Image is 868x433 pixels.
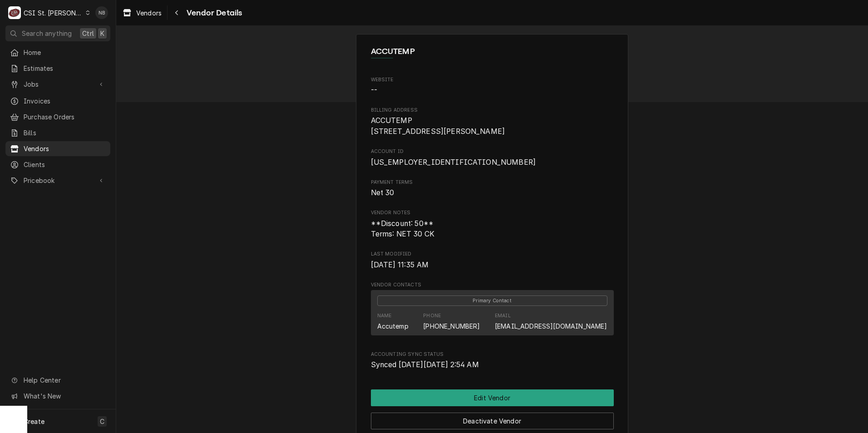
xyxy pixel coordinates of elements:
span: Vendors [136,8,162,18]
div: Payment Terms [371,179,614,198]
span: Bills [24,128,106,138]
div: Contact [371,290,614,335]
span: Accounting Sync Status [371,359,614,370]
span: Billing Address [371,107,614,114]
span: Clients [24,160,106,169]
a: Vendors [119,5,165,20]
div: NB [95,6,108,19]
a: Go to What's New [5,389,110,403]
a: Estimates [5,61,110,76]
button: Search anythingCtrlK [5,25,110,41]
span: Website [371,85,614,96]
span: Billing Address [371,115,614,137]
span: Vendor Details [184,7,242,19]
div: Name [377,312,409,330]
a: [EMAIL_ADDRESS][DOMAIN_NAME] [495,322,607,330]
div: Phone [423,312,480,330]
a: Bills [5,125,110,140]
div: Primary [377,295,607,306]
span: Account ID [371,157,614,168]
a: Clients [5,157,110,172]
div: Nick Badolato's Avatar [95,6,108,19]
a: Purchase Orders [5,109,110,124]
div: Vendor Contacts [371,281,614,340]
span: Vendor Notes [371,218,614,240]
div: Vendor Contacts List [371,290,614,340]
div: Client Information [371,45,614,65]
span: Vendors [24,144,106,153]
span: Home [24,48,106,57]
span: Website [371,76,614,84]
span: Pricebook [24,176,92,185]
span: Name [371,45,614,58]
button: Navigate back [169,5,184,20]
div: Email [495,312,511,320]
a: Invoices [5,93,110,108]
span: [DATE] 11:35 AM [371,261,429,269]
div: Vendor Notes [371,209,614,240]
a: Go to Help Center [5,373,110,388]
a: [PHONE_NUMBER] [423,322,480,330]
span: Last Modified [371,260,614,271]
span: C [100,417,104,426]
span: -- [371,86,377,94]
span: Account ID [371,148,614,155]
div: Account ID [371,148,614,167]
div: CSI St. Louis's Avatar [8,6,21,19]
span: Payment Terms [371,187,614,198]
div: Email [495,312,607,330]
div: Billing Address [371,107,614,137]
span: Invoices [24,96,106,106]
span: Primary Contact [377,295,607,306]
span: What's New [24,391,105,401]
div: Last Modified [371,251,614,270]
a: Go to Pricebook [5,173,110,188]
span: Last Modified [371,251,614,258]
button: Edit Vendor [371,389,614,406]
span: [US_EMPLOYER_IDENTIFICATION_NUMBER] [371,158,536,167]
span: Help Center [24,375,105,385]
span: **Discount: 50** Terms: NET 30 CK [371,219,435,239]
span: Create [24,418,44,425]
div: Accutemp [377,321,409,331]
div: Name [377,312,392,320]
div: C [8,6,21,19]
a: Go to Jobs [5,77,110,92]
span: Search anything [22,29,72,38]
div: Accounting Sync Status [371,351,614,370]
span: K [100,29,104,38]
span: Vendor Notes [371,209,614,216]
span: ACCUTEMP [STREET_ADDRESS][PERSON_NAME] [371,116,505,136]
div: Button Group [371,389,614,429]
div: Button Group Row [371,389,614,406]
span: Jobs [24,79,92,89]
span: Synced [DATE][DATE] 2:54 AM [371,360,479,369]
span: Estimates [24,64,106,73]
div: Detailed Information [371,76,614,370]
a: Vendors [5,141,110,156]
div: Phone [423,312,441,320]
div: Website [371,76,614,96]
button: Deactivate Vendor [371,413,614,429]
span: Net 30 [371,188,395,197]
span: Ctrl [82,29,94,38]
div: CSI St. [PERSON_NAME] [24,8,83,18]
div: Button Group Row [371,406,614,429]
span: Vendor Contacts [371,281,614,289]
a: Home [5,45,110,60]
span: Accounting Sync Status [371,351,614,358]
span: Payment Terms [371,179,614,186]
span: Purchase Orders [24,112,106,122]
